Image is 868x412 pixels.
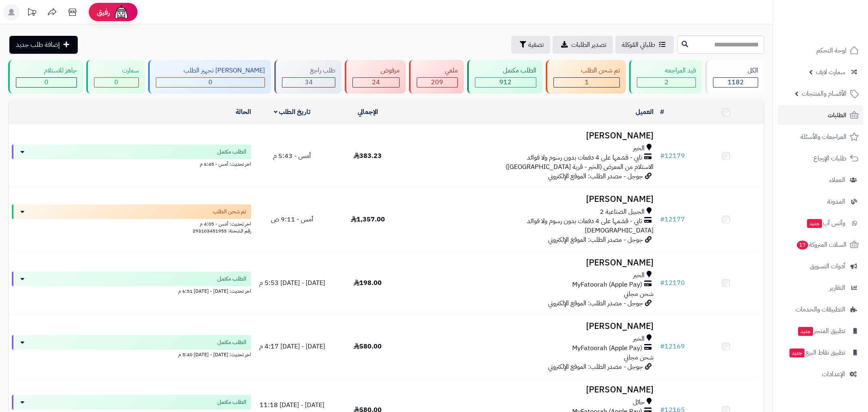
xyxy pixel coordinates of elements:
[813,153,846,164] span: طلبات الإرجاع
[409,131,654,140] h3: [PERSON_NAME]
[192,227,251,234] span: رقم الشحنة: 293103451955
[633,271,645,280] span: الخبر
[282,66,335,75] div: طلب راجع
[660,151,665,161] span: #
[544,60,628,94] a: تم شحن الطلب 1
[354,342,382,351] span: 580.00
[778,213,863,233] a: وآتس آبجديد
[273,60,343,94] a: طلب راجع 34
[796,304,845,315] span: التطبيقات والخدمات
[778,343,863,362] a: تطبيق نقاط البيعجديد
[553,66,620,75] div: تم شحن الطلب
[778,278,863,298] a: التقارير
[778,41,863,60] a: لوحة التحكم
[409,385,654,394] h3: [PERSON_NAME]
[572,344,642,353] span: MyFatoorah (Apple Pay)
[499,77,512,87] span: 912
[16,78,77,87] div: 0
[816,66,845,78] span: سمارت لايف
[12,219,251,228] div: اخر تحديث: أمس - 4:05 م
[352,66,400,75] div: مرفوض
[156,66,265,75] div: [PERSON_NAME] تجهيز الطلب
[217,275,246,283] span: الطلب مكتمل
[778,127,863,147] a: المراجعات والأسئلة
[12,159,251,168] div: اخر تحديث: أمس - 6:45 م
[94,66,139,75] div: سمارت
[816,45,846,56] span: لوحة التحكم
[271,215,313,224] span: أمس - 9:11 ص
[548,235,643,245] span: جوجل - مصدر الطلب: الموقع الإلكتروني
[213,208,246,216] span: تم شحن الطلب
[44,77,48,87] span: 0
[354,278,382,288] span: 198.00
[807,219,822,228] span: جديد
[789,348,805,357] span: جديد
[813,20,860,37] img: logo-2.png
[660,278,665,288] span: #
[713,66,758,75] div: الكل
[622,40,655,50] span: طلباتي المُوكلة
[822,368,845,380] span: الإعدادات
[633,398,645,407] span: حائل
[665,77,669,87] span: 2
[217,148,246,156] span: الطلب مكتمل
[217,338,246,346] span: الطلب مكتمل
[236,107,251,117] a: الحالة
[830,282,845,294] span: التقارير
[273,151,311,161] span: أمس - 5:43 م
[548,171,643,181] span: جوجل - مصدر الطلب: الموقع الإلكتروني
[796,239,846,250] span: السلات المتروكة
[624,353,654,362] span: شحن مجاني
[208,77,212,87] span: 0
[94,78,138,87] div: 0
[802,88,846,99] span: الأقسام والمنتجات
[778,105,863,125] a: الطلبات
[660,215,685,224] a: #12177
[16,66,77,75] div: جاهز للاستلام
[827,196,845,207] span: المدونة
[571,40,606,50] span: تصدير الطلبات
[113,4,129,20] img: ai-face.png
[475,66,536,75] div: الطلب مكتمل
[624,289,654,299] span: شحن مجاني
[12,350,251,358] div: اخر تحديث: [DATE] - [DATE] 5:40 م
[259,342,325,351] span: [DATE] - [DATE] 4:17 م
[778,235,863,254] a: السلات المتروكة17
[829,174,845,186] span: العملاء
[351,215,385,224] span: 1,357.00
[353,78,399,87] div: 24
[798,327,813,336] span: جديد
[778,256,863,276] a: أدوات التسويق
[806,217,845,229] span: وآتس آب
[660,107,664,117] a: #
[475,78,536,87] div: 912
[554,78,620,87] div: 1
[585,226,654,235] span: [DEMOGRAPHIC_DATA]
[97,7,110,17] span: رفيق
[16,40,60,50] span: إضافة طلب جديد
[810,261,845,272] span: أدوات التسويق
[627,60,704,94] a: قيد المراجعه 2
[466,60,544,94] a: الطلب مكتمل 912
[7,60,85,94] a: جاهز للاستلام 0
[615,36,674,54] a: طلباتي المُوكلة
[778,300,863,319] a: التطبيقات والخدمات
[600,207,645,217] span: الجبيل الصناعية 2
[800,131,846,142] span: المراجعات والأسئلة
[704,60,766,94] a: الكل1182
[548,298,643,308] span: جوجل - مصدر الطلب: الموقع الإلكتروني
[85,60,146,94] a: سمارت 0
[660,215,665,224] span: #
[778,170,863,190] a: العملاء
[409,258,654,267] h3: [PERSON_NAME]
[778,321,863,341] a: تطبيق المتجرجديد
[572,280,642,289] span: MyFatoorah (Apple Pay)
[274,107,311,117] a: تاريخ الطلب
[409,195,654,204] h3: [PERSON_NAME]
[828,110,846,121] span: الطلبات
[358,107,378,117] a: الإجمالي
[660,342,665,351] span: #
[585,77,589,87] span: 1
[789,347,845,358] span: تطبيق نقاط البيع
[156,78,265,87] div: 0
